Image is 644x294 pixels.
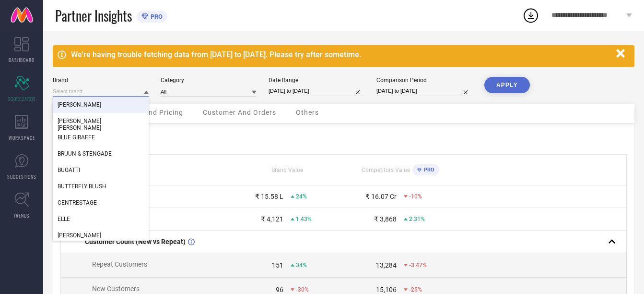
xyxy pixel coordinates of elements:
span: BUGATTI [58,167,80,173]
div: Metrics [60,131,627,142]
div: ₹ 4,121 [261,215,283,223]
span: BUTTERFLY BLUSH [58,183,106,190]
span: Partner Insights [55,6,132,25]
div: Brand [53,77,149,84]
span: TRENDS [13,212,30,219]
div: 96 [276,286,283,294]
span: -3.47% [409,262,427,269]
span: -10% [409,193,422,200]
input: Select comparison period [376,86,472,96]
span: Competitors Value [362,167,410,173]
span: New Customers [92,285,140,293]
span: WORKSPACE [9,134,35,141]
div: 151 [272,261,283,269]
div: BUGATTI [53,162,149,178]
span: 1.43% [296,216,312,222]
span: 24% [296,193,307,200]
div: CENTRESTAGE [53,195,149,211]
span: [PERSON_NAME] [PERSON_NAME] [58,118,144,131]
div: ₹ 16.07 Cr [365,193,397,200]
div: ₹ 15.58 L [255,193,283,200]
div: Open download list [522,7,539,24]
div: ANTONY MORATO [53,97,149,113]
span: PRO [422,167,434,173]
div: We're having trouble fetching data from [DATE] to [DATE]. Please try after sometime. [71,50,611,59]
div: BUTTERFLY BLUSH [53,178,149,195]
span: SUGGESTIONS [7,173,36,180]
span: Repeat Customers [92,260,147,268]
span: DASHBOARD [9,56,35,63]
span: ELLE [58,216,70,222]
div: BEN SHERMAN [53,113,149,136]
button: APPLY [484,77,530,93]
span: 34% [296,262,307,269]
div: 15,106 [376,286,397,294]
span: SCORECARDS [8,95,36,102]
div: ELLE [53,211,149,227]
span: BLUE GIRAFFE [58,134,95,141]
span: Brand Value [271,167,303,173]
div: Comparison Period [376,77,472,84]
input: Select date range [269,86,364,96]
span: [PERSON_NAME] [58,232,101,239]
span: Others [296,109,319,116]
span: Customer And Orders [203,109,276,116]
div: BLUE GIRAFFE [53,129,149,146]
span: Customer Count (New vs Repeat) [85,238,186,245]
span: -25% [409,286,422,293]
div: GANT [53,227,149,244]
span: -30% [296,286,309,293]
div: Category [161,77,257,84]
span: CENTRESTAGE [58,199,97,206]
span: BRUUN & STENGADE [58,150,112,157]
div: BRUUN & STENGADE [53,146,149,162]
span: PRO [148,13,163,20]
input: Select brand [53,86,149,97]
div: ₹ 3,868 [374,215,397,223]
span: 2.31% [409,216,425,222]
span: [PERSON_NAME] [58,101,101,108]
div: 13,284 [376,261,397,269]
div: Date Range [269,77,364,84]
